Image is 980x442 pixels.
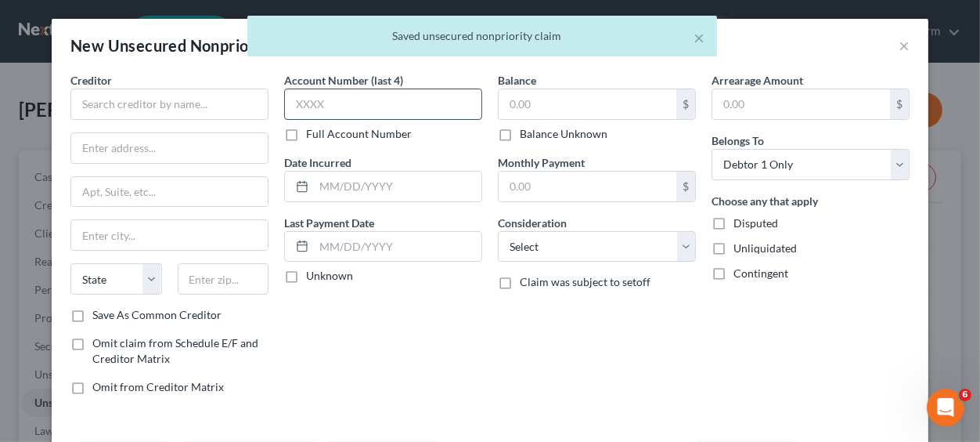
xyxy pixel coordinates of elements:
span: Omit from Creditor Matrix [92,380,224,393]
div: $ [676,89,695,119]
label: Balance [498,72,536,89]
input: Apt, Suite, etc... [71,177,268,207]
label: Save As Common Creditor [92,307,222,323]
span: Belongs To [712,134,764,147]
label: Consideration [498,215,567,231]
label: Choose any that apply [712,193,818,209]
span: 6 [959,389,971,401]
div: $ [890,89,909,119]
input: Enter city... [71,220,268,250]
input: Enter address... [71,133,268,163]
div: Saved unsecured nonpriority claim [260,28,704,44]
span: Omit claim from Schedule E/F and Creditor Matrix [92,336,258,365]
input: 0.00 [499,172,676,201]
label: Account Number (last 4) [284,72,403,89]
label: Full Account Number [306,126,412,142]
span: Claim was subject to setoff [520,275,650,288]
button: × [694,28,704,47]
span: Unliquidated [733,241,797,255]
div: $ [676,172,695,201]
span: Disputed [733,216,778,230]
label: Balance Unknown [520,126,607,142]
input: Enter zip... [178,263,269,295]
label: Date Incurred [284,154,351,171]
iframe: Intercom live chat [927,389,964,426]
span: Contingent [733,266,788,280]
span: Creditor [70,74,112,87]
input: MM/DD/YYYY [314,232,481,262]
input: 0.00 [712,89,890,119]
label: Last Payment Date [284,215,374,231]
input: 0.00 [499,89,676,119]
label: Arrearage Amount [712,72,803,89]
input: XXXX [284,89,482,120]
label: Monthly Payment [498,154,585,171]
input: Search creditor by name... [70,89,268,120]
label: Unknown [306,268,353,284]
input: MM/DD/YYYY [314,172,481,201]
